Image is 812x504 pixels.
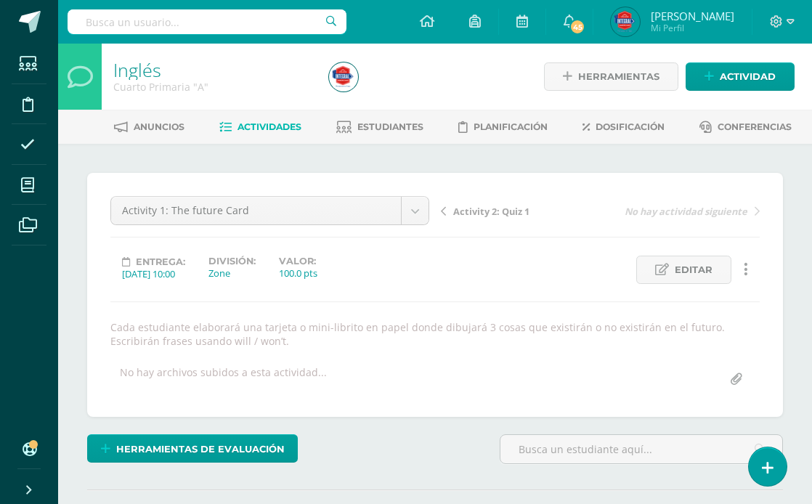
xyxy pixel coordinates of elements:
div: Zone [208,267,256,280]
div: 100.0 pts [279,267,317,280]
span: Planificación [474,121,548,132]
div: [DATE] 10:00 [122,267,185,280]
span: 45 [569,19,585,35]
span: [PERSON_NAME] [651,9,734,23]
span: Activity 2: Quiz 1 [453,205,529,218]
input: Busca un estudiante aquí... [500,435,782,463]
span: Dosificación [596,121,665,132]
span: Entrega: [136,256,185,267]
a: Conferencias [699,115,792,139]
a: Actividad [686,62,795,91]
a: Estudiantes [336,115,423,139]
label: División: [208,256,256,267]
span: Actividad [720,63,776,90]
a: Dosificación [582,115,665,139]
a: Planificación [458,115,548,139]
a: Activity 2: Quiz 1 [441,203,601,218]
a: Inglés [113,57,161,82]
span: Mi Perfil [651,22,734,34]
span: Anuncios [134,121,184,132]
span: Herramientas [578,63,659,90]
div: Cuarto Primaria 'A' [113,80,312,94]
div: Cada estudiante elaborará una tarjeta o mini-librito en papel donde dibujará 3 cosas que existirá... [105,320,766,348]
a: Herramientas [544,62,678,91]
a: Herramientas de evaluación [87,434,298,463]
span: Activity 1: The future Card [122,197,390,224]
span: Estudiantes [357,121,423,132]
a: Activity 1: The future Card [111,197,429,224]
span: Herramientas de evaluación [116,436,285,463]
img: c7ca351e00f228542fd9924f6080dc91.png [329,62,358,92]
div: No hay archivos subidos a esta actividad... [120,365,327,394]
span: Actividades [237,121,301,132]
h1: Inglés [113,60,312,80]
img: c7ca351e00f228542fd9924f6080dc91.png [611,7,640,36]
span: Conferencias [718,121,792,132]
span: No hay actividad siguiente [625,205,747,218]
input: Busca un usuario... [68,9,346,34]
span: Editar [675,256,712,283]
a: Anuncios [114,115,184,139]
label: Valor: [279,256,317,267]
a: Actividades [219,115,301,139]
